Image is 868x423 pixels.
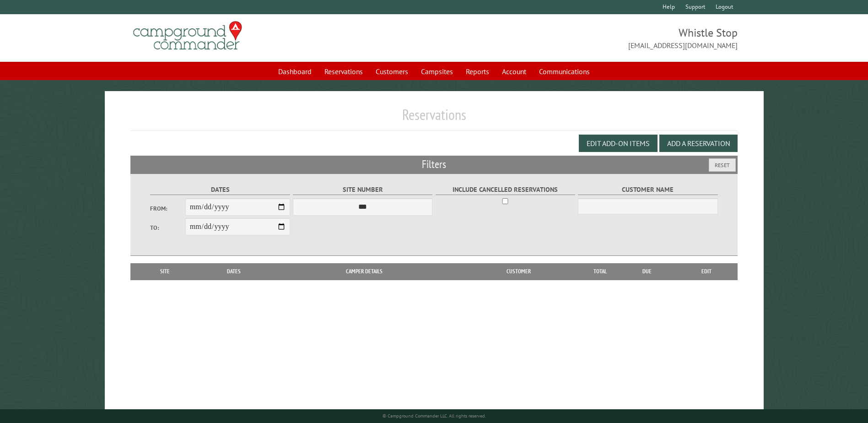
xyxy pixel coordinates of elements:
label: Include Cancelled Reservations [436,184,575,195]
a: Reservations [319,63,368,80]
h2: Filters [130,156,737,173]
th: Due [618,263,676,280]
th: Edit [676,263,738,280]
a: Communications [534,63,595,80]
th: Customer [455,263,582,280]
span: Whistle Stop [EMAIL_ADDRESS][DOMAIN_NAME] [434,25,738,51]
button: Add a Reservation [659,135,738,152]
a: Dashboard [273,63,317,80]
th: Camper Details [273,263,455,280]
h1: Reservations [130,106,737,131]
label: Customer Name [578,184,717,195]
label: From: [150,204,185,213]
label: To: [150,223,185,232]
a: Customers [370,63,414,80]
a: Reports [460,63,495,80]
label: Site Number [293,184,432,195]
img: Campground Commander [130,18,245,54]
th: Dates [195,263,273,280]
label: Dates [150,184,290,195]
a: Account [496,63,532,80]
button: Reset [709,158,736,172]
button: Edit Add-on Items [579,135,658,152]
th: Total [582,263,618,280]
small: © Campground Commander LLC. All rights reserved. [383,413,486,419]
a: Campsites [415,63,458,80]
th: Site [135,263,194,280]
